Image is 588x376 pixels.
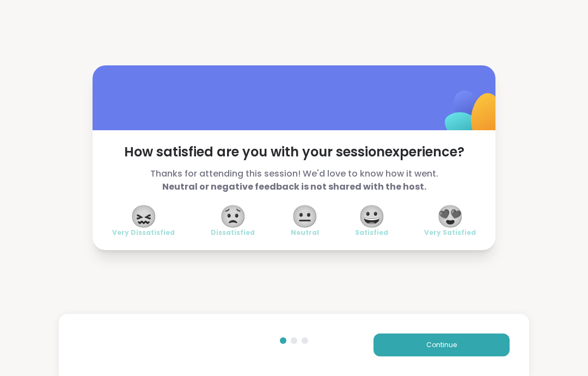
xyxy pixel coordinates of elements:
[219,207,247,226] span: 😟
[112,143,476,161] span: How satisfied are you with your session experience?
[130,207,157,226] span: 😖
[211,228,255,237] span: Dissatisfied
[112,167,476,193] span: Thanks for attending this session! We'd love to know how it went.
[355,228,388,237] span: Satisfied
[162,180,426,193] b: Neutral or negative feedback is not shared with the host.
[358,207,385,226] span: 😀
[424,228,476,237] span: Very Satisfied
[426,340,457,350] span: Continue
[112,228,175,237] span: Very Dissatisfied
[373,333,510,356] button: Continue
[419,62,528,171] img: ShareWell Logomark
[437,207,464,226] span: 😍
[291,228,319,237] span: Neutral
[291,207,318,226] span: 😐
